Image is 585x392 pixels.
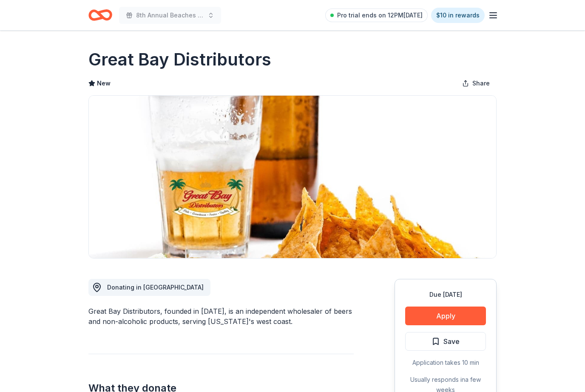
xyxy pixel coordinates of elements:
[88,306,354,327] div: Great Bay Distributors, founded in [DATE], is an independent wholesaler of beers and non-alcoholi...
[89,96,496,258] img: Image for Great Bay Distributors
[472,78,490,88] span: Share
[119,7,221,24] button: 8th Annual Beaches Tour of Homes
[97,78,111,88] span: New
[337,10,423,20] span: Pro trial ends on 12PM[DATE]
[88,48,271,71] h1: Great Bay Distributors
[405,290,486,300] div: Due [DATE]
[443,336,460,347] span: Save
[107,284,204,291] span: Donating in [GEOGRAPHIC_DATA]
[325,9,428,22] a: Pro trial ends on 12PM[DATE]
[136,10,204,20] span: 8th Annual Beaches Tour of Homes
[431,8,485,23] a: $10 in rewards
[405,358,486,368] div: Application takes 10 min
[455,75,497,92] button: Share
[88,5,112,25] a: Home
[405,307,486,325] button: Apply
[405,332,486,351] button: Save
